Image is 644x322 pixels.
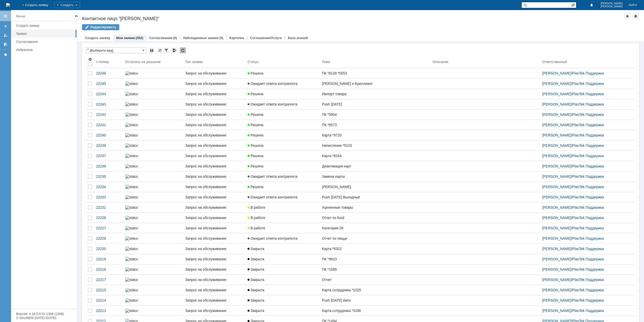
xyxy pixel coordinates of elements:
a: 22239 [94,140,123,151]
div: 22215 [96,288,121,292]
span: [PERSON_NAME] [600,2,623,5]
div: Импорт товара [322,92,428,96]
div: Обновлять список [180,47,186,53]
a: PlasTek Поддержка [572,216,604,220]
a: statusbar-100 (1).png [123,68,183,78]
div: Номер [99,60,109,64]
a: Согласования [149,36,172,40]
img: statusbar-100 (1).png [125,247,138,251]
div: Запрос на обслуживание [185,247,244,251]
a: [PERSON_NAME] [542,247,571,251]
a: Ожидает ответа контрагента [246,79,320,89]
div: 22244 [96,92,121,96]
a: Запрос на обслуживание [183,130,246,140]
a: Запрос на обслуживание [183,99,246,109]
div: 22240 [96,133,121,137]
a: statusbar-100 (1).png [123,275,183,285]
th: Ответственный [540,55,631,68]
a: Категория 26 [320,223,430,233]
a: Мои заявки [116,36,135,40]
img: statusbar-100 (1).png [125,164,138,168]
a: statusbar-100 (1).png [123,244,183,254]
span: Закрыта [248,278,264,282]
a: [PERSON_NAME] и Бриллиант [320,79,430,89]
a: statusbar-100 (1).png [123,140,183,151]
div: [PERSON_NAME] [322,185,428,189]
a: Запрос на обслуживание [183,182,246,192]
a: statusbar-100 (1).png [123,264,183,274]
a: Запрос на обслуживание [183,202,246,212]
span: Решена [248,71,263,75]
a: Создать заявку [85,36,110,40]
a: Ожидает ответа контрагента [246,99,320,109]
th: Статус [246,55,320,68]
div: Карта *8164 [322,154,428,158]
img: statusbar-100 (1).png [125,113,138,117]
a: Импорт товара [320,89,430,99]
a: PlasTek Поддержка [572,71,604,75]
div: Экспорт списка [172,47,178,53]
a: PlasTek Поддержка [572,226,604,230]
div: Сортировка... [157,47,163,53]
a: Карта *8322 [320,244,430,254]
img: statusbar-100 (1).png [125,123,138,127]
span: Ожидает ответа контрагента [248,102,297,106]
a: Наблюдаемые заявки [183,36,219,40]
div: Начисление *5215 [322,144,428,148]
a: statusbar-100 (1).png [123,130,183,140]
a: [PERSON_NAME] [542,257,571,261]
div: Запрос на обслуживание [185,82,244,86]
a: 22243 [94,99,123,109]
div: Сохранить вид [149,47,155,53]
a: [PERSON_NAME] [542,205,571,209]
a: Согласования [14,38,75,46]
a: statusbar-100 (1).png [123,202,183,212]
div: Запрос на обслуживание [185,216,244,220]
a: Запрос на обслуживание [183,244,246,254]
div: Отчет по food [322,216,428,220]
a: PlasTek Поддержка [572,133,604,137]
a: Заявки [14,30,75,38]
a: [PERSON_NAME] [542,113,571,117]
a: [PERSON_NAME] [542,92,571,96]
a: Создать заявку [14,22,75,29]
div: Запрос на обслуживание [185,123,244,127]
a: [PERSON_NAME] [542,82,571,86]
a: Карточка [229,36,244,40]
div: Добавить в избранное [624,13,630,19]
a: 22244 [94,89,123,99]
a: Запрос на обслуживание [183,110,246,120]
a: Ожидает ответа контрагента [246,192,320,202]
a: PlasTek Поддержка [572,267,604,271]
div: ПК *9823 [322,257,428,261]
a: [PERSON_NAME] [542,195,571,199]
img: statusbar-100 (1).png [125,71,138,75]
a: Push [DATE] Выходные [320,192,430,202]
a: 22236 [94,161,123,171]
a: Карта *9720 [320,130,430,140]
div: ПК *8573 [322,123,428,127]
img: statusbar-100 (1).png [125,144,138,148]
img: statusbar-100 (1).png [125,185,138,189]
a: ПК *8128 *5553 [320,68,430,78]
a: 22237 [94,151,123,161]
img: statusbar-100 (1).png [125,288,138,292]
div: Запрос на обслуживание [185,102,244,106]
div: Запрос на обслуживание [185,236,244,240]
a: Карта сотрудника *1025 [320,285,430,295]
a: Мои заявки [2,31,10,39]
a: Мои согласования [2,40,10,48]
a: statusbar-100 (1).png [123,213,183,223]
a: Запрос на обслуживание [183,89,246,99]
a: [PERSON_NAME] [542,236,571,240]
a: 22242 [94,110,123,120]
a: 22233 [94,192,123,202]
a: Закрыта [246,264,320,274]
a: [PERSON_NAME] [542,123,571,127]
span: Ожидает ответа контрагента [248,82,297,86]
a: Закрыта [246,285,320,295]
div: 22227 [96,226,121,230]
div: 22241 [96,123,121,127]
span: Решена [248,164,263,168]
a: 22245 [94,79,123,89]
